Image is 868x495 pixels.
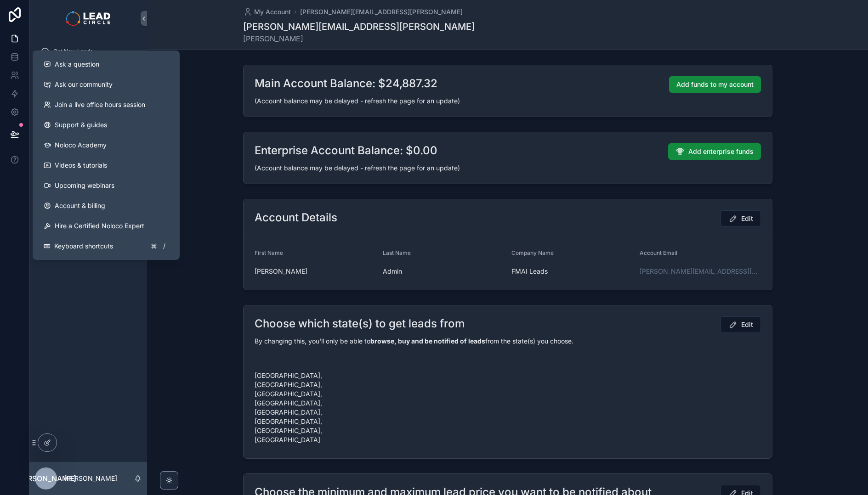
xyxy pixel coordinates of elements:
[54,242,113,251] span: Keyboard shortcuts
[255,267,376,276] span: [PERSON_NAME]
[676,80,754,89] span: Add funds to my account
[55,100,145,109] span: Join a live office hours session
[243,20,475,33] h1: [PERSON_NAME][EMAIL_ADDRESS][PERSON_NAME]
[255,210,337,225] h2: Account Details
[255,249,283,256] span: First Name
[55,221,144,231] span: Hire a Certified Noloco Expert
[300,7,463,17] a: [PERSON_NAME][EMAIL_ADDRESS][PERSON_NAME]
[255,371,376,444] span: [GEOGRAPHIC_DATA], [GEOGRAPHIC_DATA], [GEOGRAPHIC_DATA], [GEOGRAPHIC_DATA], [GEOGRAPHIC_DATA], [G...
[255,316,465,331] h2: Choose which state(s) to get leads from
[370,337,485,345] strong: browse, buy and be notified of leads
[53,48,93,55] span: Get New Leads
[720,210,761,227] button: Edit
[511,249,554,256] span: Company Name
[640,267,761,276] a: [PERSON_NAME][EMAIL_ADDRESS][PERSON_NAME]
[66,11,110,26] img: App logo
[688,147,754,156] span: Add enterprise funds
[243,7,291,17] a: My Account
[255,337,573,345] span: By changing this, you'll only be able to from the state(s) you choose.
[36,54,176,74] button: Ask a question
[668,143,761,160] button: Add enterprise funds
[511,267,633,276] span: FMAI Leads
[640,249,677,256] span: Account Email
[36,115,176,135] a: Support & guides
[55,141,107,150] span: Noloco Academy
[35,43,142,60] a: Get New Leads
[255,143,437,158] h2: Enterprise Account Balance: $0.00
[255,164,460,172] span: (Account balance may be delayed - refresh the page for an update)
[55,120,107,129] span: Support & guides
[55,201,105,210] span: Account & billing
[55,181,114,190] span: Upcoming webinars
[55,80,113,89] span: Ask our community
[36,95,176,115] a: Join a live office hours session
[36,175,176,196] a: Upcoming webinars
[16,473,76,484] span: [PERSON_NAME]
[669,76,761,93] button: Add funds to my account
[720,316,761,333] button: Edit
[383,249,411,256] span: Last Name
[160,242,168,250] span: /
[36,196,176,216] a: Account & billing
[36,236,176,256] button: Keyboard shortcuts/
[243,33,475,44] span: [PERSON_NAME]
[741,214,753,223] span: Edit
[55,60,99,69] span: Ask a question
[383,267,504,276] span: Admin
[36,74,176,95] a: Ask our community
[741,320,753,329] span: Edit
[36,155,176,175] a: Videos & tutorials
[36,216,176,236] button: Hire a Certified Noloco Expert
[55,161,107,170] span: Videos & tutorials
[255,97,460,105] span: (Account balance may be delayed - refresh the page for an update)
[29,37,147,182] div: scrollable content
[254,7,291,17] span: My Account
[36,135,176,155] a: Noloco Academy
[64,474,117,483] p: [PERSON_NAME]
[255,76,437,91] h2: Main Account Balance: $24,887.32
